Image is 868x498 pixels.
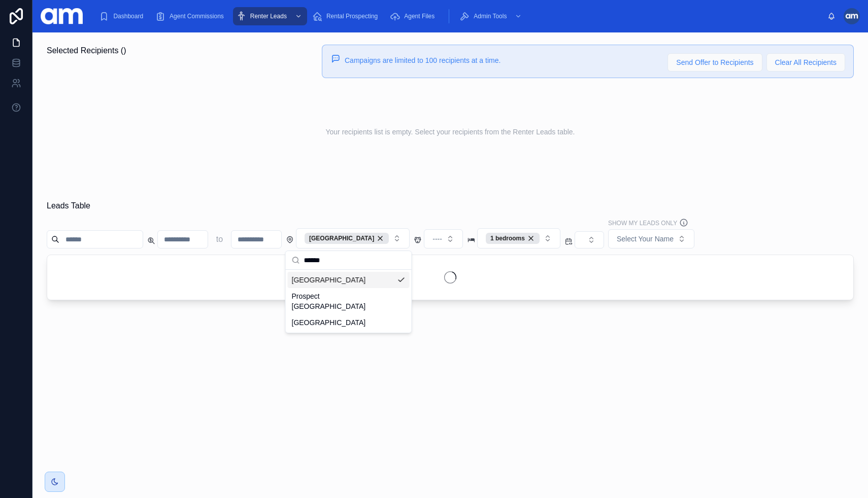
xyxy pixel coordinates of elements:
img: App logo [41,8,83,24]
button: Clear All Recipients [766,53,845,72]
button: Send Offer to Recipients [667,53,762,72]
div: scrollable content [91,5,827,27]
span: Select Your Name [617,234,674,244]
div: 1 bedrooms [486,233,540,244]
a: Admin Tools [456,7,527,25]
label: Show My Leads Only [608,218,677,227]
a: Agent Files [387,7,442,25]
button: Select Button [608,229,694,248]
button: Unselect I_1_BEDROOMS [486,233,540,244]
span: Rental Prospecting [326,12,378,20]
button: Select Button [296,228,410,248]
span: Leads Table [47,200,90,212]
div: Suggestions [286,270,412,333]
button: Select Button [575,231,604,248]
span: Send Offer to Recipients [676,57,753,67]
span: Clear All Recipients [775,57,837,67]
span: ---- [432,234,442,244]
span: Dashboard [113,12,143,20]
span: Your recipients list is empty. Select your recipients from the Renter Leads table. [325,127,575,137]
a: Rental Prospecting [309,7,385,25]
div: Campaigns are limited to 100 recipients at a time. [345,55,659,65]
a: Dashboard [96,7,150,25]
a: Agent Commissions [152,7,231,25]
button: Select Button [477,228,560,248]
p: Selected Recipients () [47,45,126,57]
span: Renter Leads [250,12,287,20]
span: Campaigns are limited to 100 recipients at a time. [345,56,500,64]
div: Prospect [GEOGRAPHIC_DATA] [288,288,410,314]
button: Select Button [424,229,463,248]
div: [GEOGRAPHIC_DATA] [288,314,410,331]
p: to [216,233,223,245]
button: Unselect PROSPECT_HEIGHTS [305,233,389,244]
div: [GEOGRAPHIC_DATA] [288,272,410,288]
span: Agent Commissions [170,12,224,20]
a: Renter Leads [233,7,307,25]
span: Agent Files [404,12,435,20]
span: Admin Tools [474,12,507,20]
div: [GEOGRAPHIC_DATA] [305,233,389,244]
